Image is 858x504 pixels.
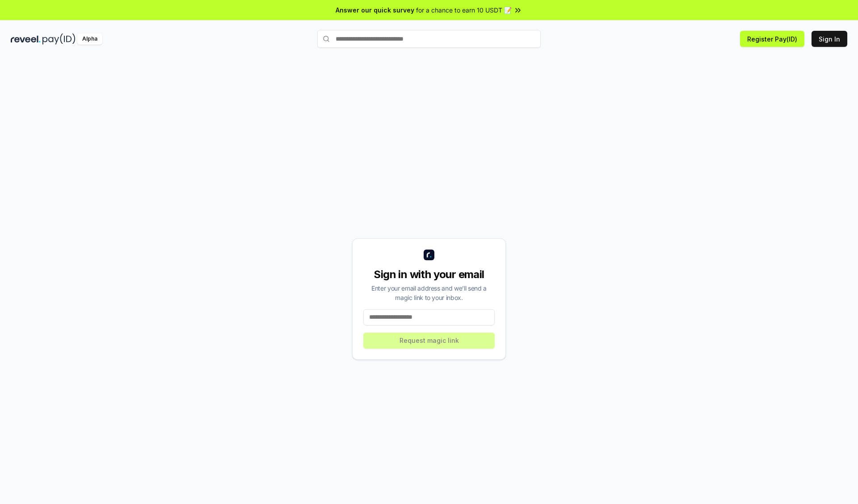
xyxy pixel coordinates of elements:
img: pay_id [42,33,76,45]
div: Enter your email address and we’ll send a magic link to your inbox. [363,283,495,302]
div: Sign in with your email [363,267,495,282]
span: for a chance to earn 10 USDT 📝 [416,5,512,15]
img: logo_small [424,250,434,260]
span: Answer our quick survey [336,5,414,15]
button: Sign In [812,31,847,47]
button: Register Pay(ID) [740,31,804,47]
div: Alpha [77,33,102,45]
img: reveel_dark [11,33,41,45]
